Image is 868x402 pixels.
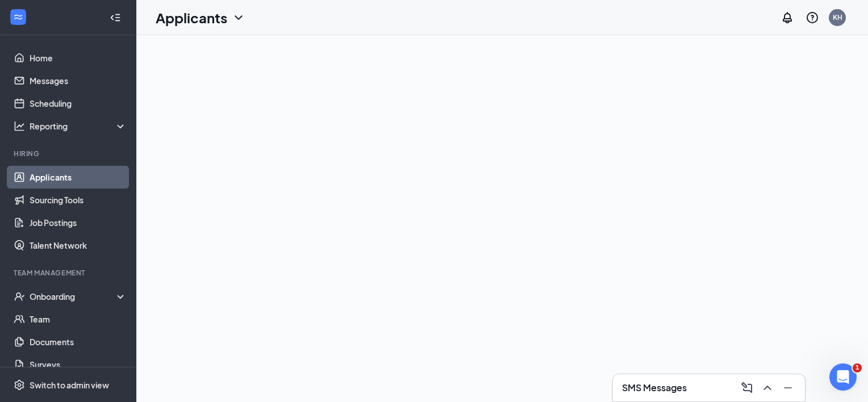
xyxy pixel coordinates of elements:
[778,379,796,397] button: Minimize
[232,11,245,24] svg: ChevronDown
[833,12,842,22] div: KH
[30,330,127,353] a: Documents
[14,149,124,158] div: Hiring
[740,381,754,395] svg: ComposeMessage
[14,268,124,278] div: Team Management
[30,69,127,92] a: Messages
[757,379,775,397] button: ChevronUp
[737,379,755,397] button: ComposeMessage
[853,363,862,372] span: 1
[781,381,795,395] svg: Minimize
[30,308,127,330] a: Team
[829,363,857,391] iframe: Intercom live chat
[30,379,109,391] div: Switch to admin view
[156,8,227,27] h1: Applicants
[30,234,127,257] a: Talent Network
[14,120,25,132] svg: Analysis
[30,166,127,189] a: Applicants
[761,381,774,395] svg: ChevronUp
[14,291,25,302] svg: UserCheck
[781,11,794,24] svg: Notifications
[806,11,819,24] svg: QuestionInfo
[30,211,127,234] a: Job Postings
[30,47,127,69] a: Home
[30,120,127,132] div: Reporting
[30,189,127,211] a: Sourcing Tools
[12,11,24,23] svg: WorkstreamLogo
[14,379,25,391] svg: Settings
[30,353,127,376] a: Surveys
[30,291,127,302] div: Onboarding
[110,12,121,23] svg: Collapse
[622,382,687,394] h3: SMS Messages
[30,92,127,115] a: Scheduling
